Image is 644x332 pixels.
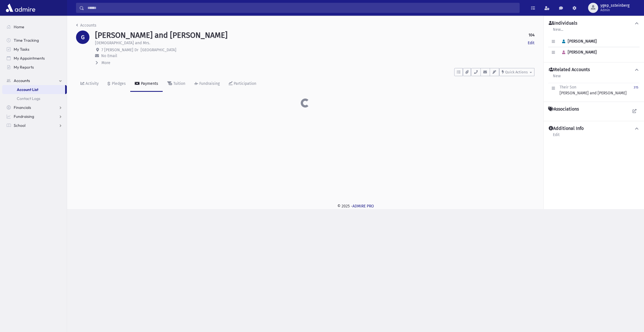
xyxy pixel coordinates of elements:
[101,53,117,58] span: No Email
[4,2,37,13] img: AdmirePro
[101,60,110,65] span: More
[560,84,627,96] div: [PERSON_NAME] and [PERSON_NAME]
[553,73,561,83] a: New
[76,76,103,92] a: Activity
[548,126,640,132] button: Additional Info
[499,68,534,76] button: Quick Actions
[600,8,629,12] span: Admin
[2,94,67,103] a: Contact Logs
[111,81,126,86] div: Pledges
[172,81,185,86] div: Tuition
[130,76,163,92] a: Payments
[76,23,96,28] a: Accounts
[560,50,597,55] span: [PERSON_NAME]
[634,86,638,89] small: 315
[14,38,39,43] span: Time Tracking
[17,87,38,92] span: Account List
[634,84,638,96] a: 315
[14,123,25,128] span: School
[2,103,67,112] a: Financials
[84,3,519,13] input: Search
[224,76,261,92] a: Participation
[2,63,67,72] a: My Reports
[17,96,40,101] span: Contact Logs
[548,20,640,26] button: Individuals
[549,20,577,26] h4: Individuals
[2,36,67,45] a: Time Tracking
[548,67,640,73] button: Related Accounts
[560,39,597,44] span: [PERSON_NAME]
[95,60,111,66] button: More
[140,81,158,86] div: Payments
[233,81,256,86] div: Participation
[14,65,34,70] span: My Reports
[190,76,224,92] a: Fundraising
[101,48,138,52] span: 7 [PERSON_NAME] Dr
[14,24,24,29] span: Home
[548,106,579,112] h4: Associations
[352,204,374,209] a: ADMIRE PRO
[600,3,629,8] span: ygep_ssteinberg
[2,85,65,94] a: Account List
[2,121,67,130] a: School
[14,47,29,52] span: My Tasks
[103,76,130,92] a: Pledges
[14,56,45,61] span: My Appointments
[14,78,30,83] span: Accounts
[84,81,99,86] div: Activity
[553,26,563,36] a: New...
[553,132,560,142] a: Edit
[141,48,176,52] span: [GEOGRAPHIC_DATA]
[549,126,584,132] h4: Additional Info
[2,45,67,54] a: My Tasks
[2,22,67,31] a: Home
[76,31,89,44] div: G
[198,81,220,86] div: Fundraising
[505,70,528,74] span: Quick Actions
[76,22,96,31] nav: breadcrumb
[2,54,67,63] a: My Appointments
[14,105,31,110] span: Financials
[2,76,67,85] a: Accounts
[95,40,150,46] p: [DEMOGRAPHIC_DATA] and Mrs.
[163,76,190,92] a: Tuition
[549,67,590,73] h4: Related Accounts
[560,85,576,90] span: Their Son
[2,112,67,121] a: Fundraising
[95,31,228,40] h1: [PERSON_NAME] and [PERSON_NAME]
[76,203,635,209] div: © 2025 -
[529,32,534,38] strong: 104
[528,40,534,46] a: Edit
[14,114,34,119] span: Fundraising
